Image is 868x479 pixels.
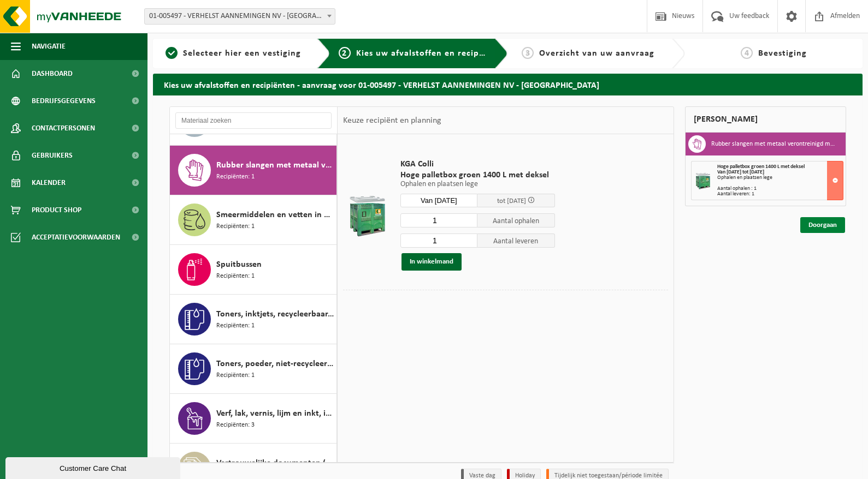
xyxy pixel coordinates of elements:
span: tot [DATE] [497,197,526,205]
span: Acceptatievoorwaarden [32,224,120,251]
span: Aantal ophalen [477,213,555,227]
span: Bevestiging [758,49,807,58]
span: KGA Colli [400,159,555,170]
button: Spuitbussen Recipiënten: 1 [170,245,337,295]
span: Kies uw afvalstoffen en recipiënten [356,49,506,58]
div: Keuze recipiënt en planning [338,107,447,134]
input: Materiaal zoeken [175,112,332,129]
span: 01-005497 - VERHELST AANNEMINGEN NV - OOSTENDE [145,9,335,24]
button: Toners, poeder, niet-recycleerbaar, niet gevaarlijk Recipiënten: 1 [170,344,337,394]
span: Recipiënten: 1 [216,221,255,232]
span: Hoge palletbox groen 1400 L met deksel [717,164,805,170]
div: Aantal leveren: 1 [717,191,843,197]
span: Overzicht van uw aanvraag [539,49,654,58]
button: In winkelmand [401,253,462,271]
span: 4 [741,47,753,59]
span: Kalender [32,169,66,196]
div: Ophalen en plaatsen lege [717,175,843,181]
a: Doorgaan [800,217,845,233]
iframe: chat widget [5,455,182,479]
h3: Rubber slangen met metaal verontreinigd met olie [711,135,837,153]
button: Rubber slangen met metaal verontreinigd met olie Recipiënten: 1 [170,146,337,195]
span: Smeermiddelen en vetten in kleinverpakking [216,208,334,221]
div: Aantal ophalen : 1 [717,186,843,191]
span: Gebruikers [32,142,73,169]
h2: Kies uw afvalstoffen en recipiënten - aanvraag voor 01-005497 - VERHELST AANNEMINGEN NV - [GEOGRA... [153,74,863,95]
button: Verf, lak, vernis, lijm en inkt, industrieel in kleinverpakking Recipiënten: 3 [170,394,337,444]
span: Toners, poeder, niet-recycleerbaar, niet gevaarlijk [216,357,334,370]
span: Recipiënten: 1 [216,172,255,182]
span: Product Shop [32,196,81,224]
span: Recipiënten: 3 [216,420,255,430]
span: 2 [339,47,351,59]
div: [PERSON_NAME] [685,106,846,133]
span: 01-005497 - VERHELST AANNEMINGEN NV - OOSTENDE [144,8,335,25]
span: Recipiënten: 1 [216,370,255,381]
span: 3 [522,47,534,59]
span: Verf, lak, vernis, lijm en inkt, industrieel in kleinverpakking [216,407,334,420]
span: Vertrouwelijke documenten (recyclage) [216,457,334,470]
span: Toners, inktjets, recycleerbaar, gevaarlijk [216,308,334,321]
span: Dashboard [32,60,73,87]
span: Rubber slangen met metaal verontreinigd met olie [216,159,334,172]
span: Recipiënten: 1 [216,271,255,282]
strong: Van [DATE] tot [DATE] [717,169,764,175]
span: Spuitbussen [216,258,262,271]
span: Bedrijfsgegevens [32,87,96,115]
span: Navigatie [32,33,66,60]
span: Contactpersonen [32,115,95,142]
span: Aantal leveren [477,233,555,248]
button: Smeermiddelen en vetten in kleinverpakking Recipiënten: 1 [170,195,337,245]
span: 1 [166,47,178,59]
p: Ophalen en plaatsen lege [400,181,555,188]
span: Selecteer hier een vestiging [183,49,301,58]
a: 1Selecteer hier een vestiging [158,47,309,60]
span: Hoge palletbox groen 1400 L met deksel [400,170,555,181]
input: Selecteer datum [400,194,478,207]
button: Toners, inktjets, recycleerbaar, gevaarlijk Recipiënten: 1 [170,295,337,344]
span: Recipiënten: 1 [216,321,255,331]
